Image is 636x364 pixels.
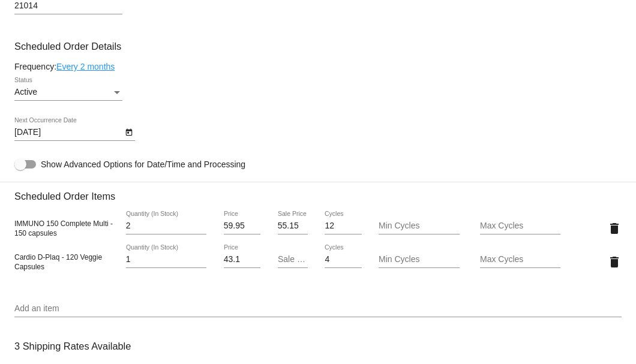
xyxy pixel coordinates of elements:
span: Active [14,87,37,97]
input: Cycles [325,221,361,231]
input: Next Occurrence Date [14,128,122,137]
mat-icon: delete [607,221,622,236]
input: Min Cycles [379,221,459,231]
input: Min Cycles [379,255,459,264]
input: Sale Price [278,255,308,264]
input: Max Cycles [480,221,560,231]
input: Quantity (In Stock) [126,255,206,264]
span: Cardio D-Plaq - 120 Veggie Capsules [14,253,102,271]
input: Sale Price [278,221,308,231]
h3: Scheduled Order Details [14,41,622,52]
mat-icon: delete [607,255,622,269]
button: Open calendar [122,125,135,138]
h3: 3 Shipping Rates Available [14,333,131,359]
input: Add an item [14,304,622,314]
input: Cycles [325,255,361,264]
input: Shipping Postcode [14,1,122,11]
input: Quantity (In Stock) [126,221,206,231]
input: Max Cycles [480,255,560,264]
div: Frequency: [14,62,622,71]
span: Show Advanced Options for Date/Time and Processing [41,158,245,170]
mat-select: Status [14,88,122,97]
input: Price [224,221,260,231]
a: Every 2 months [56,62,115,71]
span: IMMUNO 150 Complete Multi - 150 capsules [14,219,113,237]
h3: Scheduled Order Items [14,182,622,202]
input: Price [224,255,260,264]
